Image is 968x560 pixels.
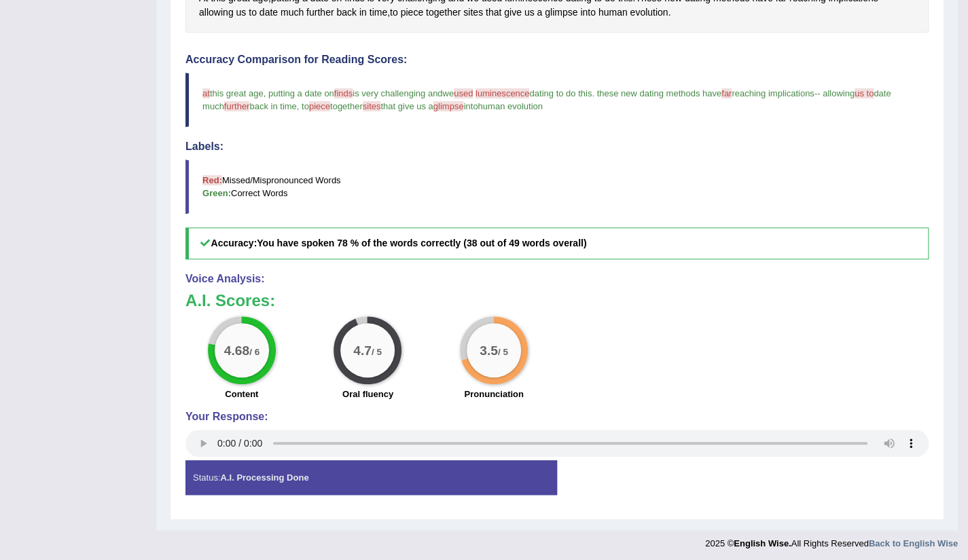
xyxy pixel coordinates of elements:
[224,101,250,111] span: further
[463,5,483,20] span: Click to see word definition
[721,88,732,98] span: far
[732,88,814,98] span: reaching implications
[202,188,231,198] b: Green:
[185,227,929,259] h5: Accuracy:
[302,101,309,111] span: to
[354,343,372,358] big: 4.7
[524,5,535,20] span: Click to see word definition
[580,5,596,20] span: Click to see word definition
[855,88,874,98] span: us to
[401,5,423,20] span: Click to see word definition
[236,5,246,20] span: Click to see word definition
[370,5,387,20] span: Click to see word definition
[202,175,222,185] b: Red:
[268,88,334,98] span: putting a date on
[545,5,577,20] span: Click to see word definition
[433,101,464,111] span: glimpse
[185,411,929,423] h4: Your Response:
[529,88,592,98] span: dating to do this
[598,5,628,20] span: Click to see word definition
[199,5,234,20] span: Click to see word definition
[353,88,442,98] span: is very challenging and
[596,88,721,98] span: these new dating methods have
[380,101,433,111] span: that give us a
[390,5,398,20] span: Click to see word definition
[476,88,530,98] span: luminescence
[185,291,275,310] b: A.I. Scores:
[342,388,393,400] label: Oral fluency
[264,88,266,98] span: ,
[869,538,958,548] a: Back to English Wise
[330,101,363,111] span: together
[734,538,791,548] strong: English Wise.
[372,347,382,357] small: / 5
[249,347,259,357] small: / 6
[185,460,557,495] div: Status:
[486,5,501,20] span: Click to see word definition
[185,54,929,66] h4: Accuracy Comparison for Reading Scores:
[220,472,308,483] strong: A.I. Processing Done
[498,347,508,357] small: / 5
[259,5,278,20] span: Click to see word definition
[336,5,357,20] span: Click to see word definition
[705,530,958,550] div: 2025 © All Rights Reserved
[185,273,929,285] h4: Voice Analysis:
[202,88,210,98] span: at
[306,5,334,20] span: Click to see word definition
[537,5,542,20] span: Click to see word definition
[630,5,668,20] span: Click to see word definition
[202,88,893,111] span: date much
[210,88,264,98] span: this great age
[442,88,454,98] span: we
[249,101,296,111] span: back in time
[592,88,594,98] span: .
[454,88,473,98] span: used
[504,5,522,20] span: Click to see word definition
[334,88,353,98] span: finds
[309,101,330,111] span: piece
[463,101,478,111] span: into
[359,5,367,20] span: Click to see word definition
[480,343,498,358] big: 3.5
[281,5,304,20] span: Click to see word definition
[363,101,381,111] span: sites
[257,238,586,248] b: You have spoken 78 % of the words correctly (38 out of 49 words overall)
[464,388,523,400] label: Pronunciation
[185,160,929,214] blockquote: Missed/Mispronounced Words Correct Words
[823,88,855,98] span: allowing
[297,101,300,111] span: ,
[814,88,821,98] span: --
[224,343,249,358] big: 4.68
[426,5,461,20] span: Click to see word definition
[249,5,257,20] span: Click to see word definition
[225,388,258,400] label: Content
[478,101,542,111] span: human evolution
[185,141,929,153] h4: Labels:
